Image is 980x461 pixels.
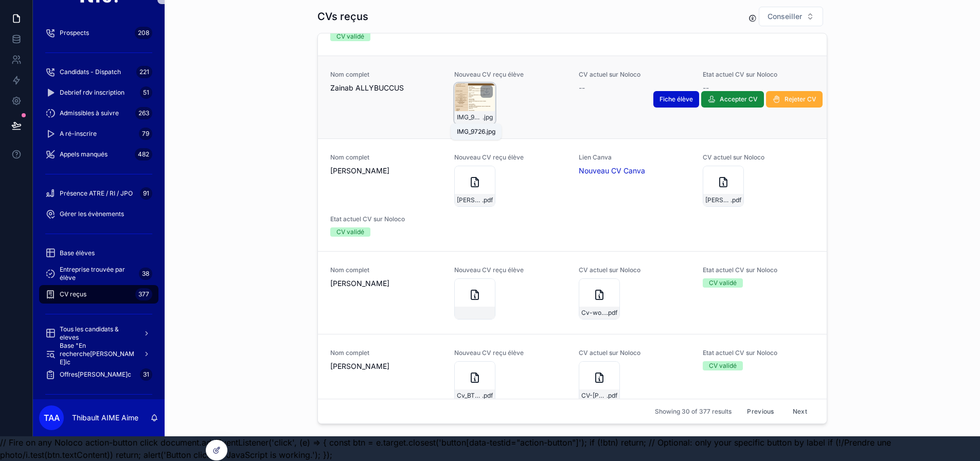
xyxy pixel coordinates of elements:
div: 221 [136,66,152,78]
a: Admissibles à suivre263 [39,104,158,122]
span: Nouveau CV reçu élève [454,266,566,274]
span: -- [703,83,709,93]
a: Candidats - Dispatch221 [39,63,158,81]
span: Lien Canva [579,153,690,162]
span: Nom complet [330,349,442,357]
span: Base "En recherche[PERSON_NAME]ic [60,342,135,366]
a: Base "En recherche[PERSON_NAME]ic [39,345,158,363]
div: 31 [140,368,152,381]
span: CV actuel sur Noloco [579,349,690,357]
span: Candidats - Dispatch [60,68,121,76]
div: 79 [139,128,152,140]
span: Etat actuel CV sur Noloco [703,349,814,357]
span: Base élèves [60,249,95,257]
span: -- [579,83,585,93]
span: .pdf [482,392,493,400]
span: .pdf [607,392,617,400]
span: TAA [44,412,60,424]
button: Previous [740,403,781,419]
span: CV actuel sur Noloco [579,266,690,274]
span: Etat actuel CV sur Noloco [703,266,814,274]
div: CV validé [336,227,364,237]
span: Debrief rdv inscription [60,88,124,97]
a: Offres[PERSON_NAME]c31 [39,365,158,384]
div: 482 [135,148,152,161]
span: Zainab ALLYBUCCUS [330,83,442,93]
a: Présence ATRE / RI / JPO91 [39,184,158,203]
span: [PERSON_NAME] [330,278,442,289]
span: Conseiller [768,11,802,22]
span: Nouveau CV reçu élève [454,70,566,79]
span: Nom complet [330,153,442,162]
button: Fiche élève [653,91,699,108]
span: CV reçus [60,290,86,298]
div: CV validé [709,278,737,288]
span: Gérer les évènements [60,210,124,218]
h1: CVs reçus [317,9,368,24]
span: IMG_9726 [457,113,483,121]
span: Présence ATRE / RI / JPO [60,189,133,198]
span: CV actuel sur Noloco [703,153,814,162]
span: Nouveau CV reçu élève [454,153,566,162]
div: 263 [135,107,152,119]
span: Prospects [60,29,89,37]
div: CV validé [336,32,364,41]
button: Rejeter CV [766,91,823,108]
span: Appels manqués [60,150,108,158]
span: Nom complet [330,70,442,79]
span: .jpg [483,113,493,121]
a: Debrief rdv inscription51 [39,83,158,102]
button: Select Button [759,7,823,26]
a: CV reçus377 [39,285,158,304]
span: [PERSON_NAME]-bts [457,196,482,204]
span: Nouveau CV reçu élève [454,349,566,357]
span: Cv-word- [581,309,607,317]
div: CV validé [709,361,737,370]
a: Prospects208 [39,24,158,42]
a: Gérer les évènements [39,205,158,223]
a: A ré-inscrire79 [39,125,158,143]
span: Admissibles à suivre [60,109,119,117]
span: Fiche élève [660,95,693,103]
div: IMG_9726.jpg [457,128,495,136]
div: 38 [139,268,152,280]
div: 51 [140,86,152,99]
span: [PERSON_NAME] [705,196,730,204]
span: Etat actuel CV sur Noloco [330,215,442,223]
span: Entreprise trouvée par élève [60,265,135,282]
span: [PERSON_NAME] [330,166,442,176]
a: Nouveau CV Canva [579,166,645,175]
a: Tous les candidats & eleves [39,324,158,343]
span: Nom complet [330,266,442,274]
a: Base élèves [39,244,158,262]
span: Tous les candidats & eleves [60,325,135,342]
span: Etat actuel CV sur Noloco [703,70,814,79]
button: Accepter CV [701,91,764,108]
span: A ré-inscrire [60,130,97,138]
span: Showing 30 of 377 results [655,407,732,416]
span: Offres[PERSON_NAME]c [60,370,131,379]
div: 91 [140,187,152,200]
a: Appels manqués482 [39,145,158,164]
div: scrollable content [33,16,165,399]
span: CV-[PERSON_NAME] [581,392,607,400]
span: .pdf [482,196,493,204]
a: Entreprise trouvée par élève38 [39,264,158,283]
span: Cv_BTSSIO [457,392,482,400]
span: Rejeter CV [785,95,816,103]
span: Accepter CV [720,95,758,103]
span: [PERSON_NAME] [330,361,442,371]
span: .pdf [730,196,741,204]
div: 377 [135,288,152,300]
p: Thibault AIME Aime [72,413,138,423]
span: CV actuel sur Noloco [579,70,690,79]
button: Next [786,403,814,419]
span: .pdf [607,309,617,317]
div: 208 [135,27,152,39]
